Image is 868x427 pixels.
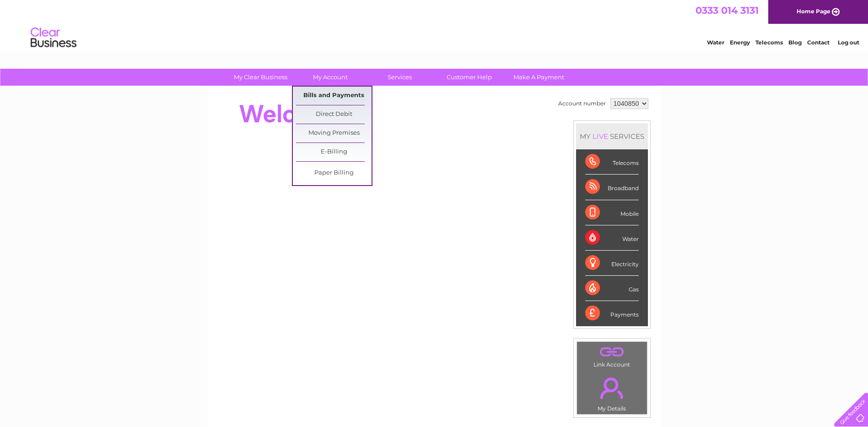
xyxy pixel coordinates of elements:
[218,5,651,44] div: Clear Business is a trading name of Verastar Limited (registered in [GEOGRAPHIC_DATA] No. 3667643...
[296,164,372,182] a: Paper Billing
[585,301,639,326] div: Payments
[585,200,639,225] div: Mobile
[585,276,639,301] div: Gas
[362,69,437,86] a: Services
[576,123,648,149] div: MY SERVICES
[296,143,372,161] a: E-Billing
[755,39,783,46] a: Telecoms
[30,24,77,52] img: logo.png
[807,39,830,46] a: Contact
[556,96,608,111] td: Account number
[730,39,750,46] a: Energy
[296,87,372,105] a: Bills and Payments
[788,39,802,46] a: Blog
[585,149,639,175] div: Telecoms
[296,124,372,142] a: Moving Premises
[838,39,859,46] a: Log out
[577,370,647,415] td: My Details
[579,344,645,360] a: .
[296,105,372,124] a: Direct Debit
[577,341,647,370] td: Link Account
[695,5,759,16] a: 0333 014 3131
[501,69,577,86] a: Make A Payment
[292,69,368,86] a: My Account
[591,132,610,141] div: LIVE
[585,175,639,200] div: Broadband
[707,39,724,46] a: Water
[585,225,639,251] div: Water
[579,372,645,404] a: .
[431,69,507,86] a: Customer Help
[223,69,298,86] a: My Clear Business
[585,251,639,276] div: Electricity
